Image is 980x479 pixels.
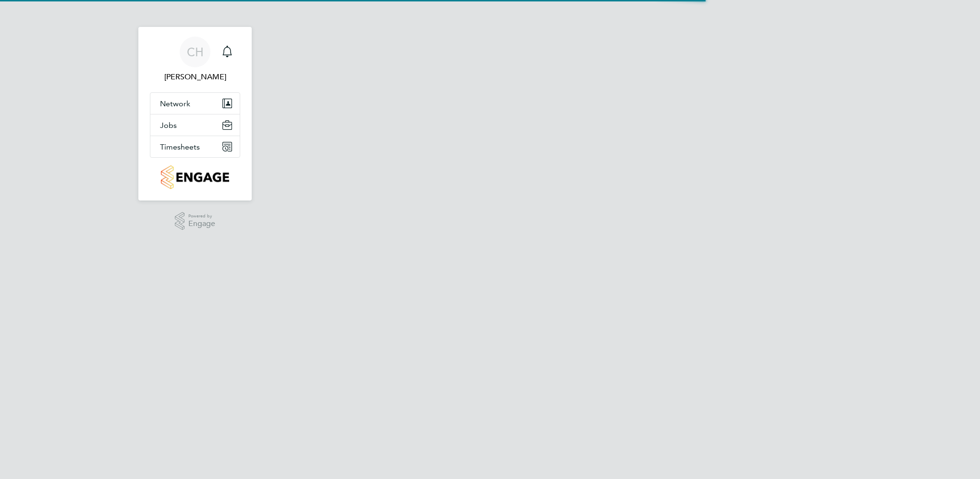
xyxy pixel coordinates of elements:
[187,46,204,58] span: CH
[160,99,190,108] span: Network
[150,114,240,136] button: Jobs
[150,93,240,114] button: Network
[175,212,216,230] a: Powered byEngage
[188,220,215,228] span: Engage
[188,212,215,220] span: Powered by
[150,37,240,83] a: CH[PERSON_NAME]
[138,27,252,201] nav: Main navigation
[150,136,240,157] button: Timesheets
[160,142,200,151] span: Timesheets
[160,121,177,130] span: Jobs
[150,165,240,189] a: Go to home page
[150,71,240,83] span: Chris Harrison
[161,165,229,189] img: countryside-properties-logo-retina.png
